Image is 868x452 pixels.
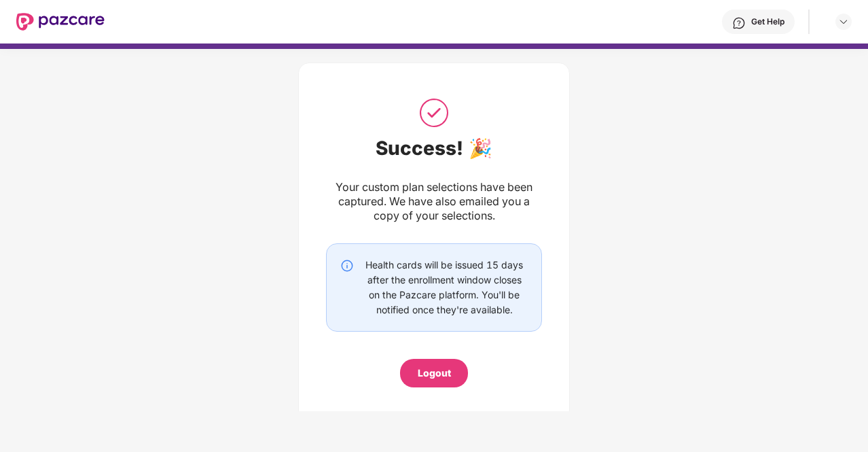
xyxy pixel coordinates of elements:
[751,16,784,27] div: Get Help
[417,96,451,130] img: svg+xml;base64,PHN2ZyB3aWR0aD0iNTAiIGhlaWdodD0iNTAiIHZpZXdCb3g9IjAgMCA1MCA1MCIgZmlsbD0ibm9uZSIgeG...
[732,16,746,30] img: svg+xml;base64,PHN2ZyBpZD0iSGVscC0zMngzMiIgeG1sbnM9Imh0dHA6Ly93d3cudzMub3JnLzIwMDAvc3ZnIiB3aWR0aD...
[340,259,354,273] img: svg+xml;base64,PHN2ZyBpZD0iSW5mby0yMHgyMCIgeG1sbnM9Imh0dHA6Ly93d3cudzMub3JnLzIwMDAvc3ZnIiB3aWR0aD...
[326,180,542,223] div: Your custom plan selections have been captured. We have also emailed you a copy of your selections.
[838,16,849,27] img: svg+xml;base64,PHN2ZyBpZD0iRHJvcGRvd24tMzJ4MzIiIHhtbG5zPSJodHRwOi8vd3d3LnczLm9yZy8yMDAwL3N2ZyIgd2...
[418,366,451,381] div: Logout
[16,13,105,31] img: New Pazcare Logo
[326,137,542,160] div: Success! 🎉
[361,258,528,317] div: Health cards will be issued 15 days after the enrollment window closes on the Pazcare platform. Y...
